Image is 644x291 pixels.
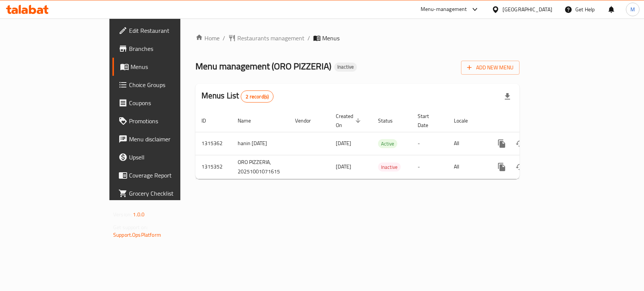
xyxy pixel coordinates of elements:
td: - [412,132,448,155]
li: / [307,34,310,43]
td: hanin [DATE] [232,132,289,155]
div: Total records count [241,90,274,103]
a: Choice Groups [112,76,217,94]
span: Choice Groups [129,80,211,89]
a: Promotions [112,112,217,130]
td: - [412,155,448,179]
div: Inactive [378,162,401,172]
div: Export file [498,87,516,106]
span: ID [201,116,216,125]
a: Menus [112,58,217,76]
button: Change Status [511,135,529,153]
span: Name [238,116,261,125]
a: Upsell [112,148,217,166]
div: Menu-management [421,5,467,14]
span: M [630,5,635,14]
button: more [493,135,511,153]
span: Coverage Report [129,171,211,180]
div: Inactive [334,63,357,72]
span: Start Date [418,112,439,130]
span: [DATE] [336,138,351,148]
td: All [448,132,487,155]
span: 1.0.0 [133,210,144,219]
span: Branches [129,44,211,53]
span: Version: [113,210,132,219]
table: enhanced table [195,109,571,179]
h2: Menus List [201,90,274,103]
span: Inactive [334,64,357,70]
li: / [223,34,225,43]
a: Coupons [112,94,217,112]
a: Grocery Checklist [112,184,217,202]
a: Menu disclaimer [112,130,217,148]
span: Restaurants management [237,34,304,43]
span: Vendor [295,116,321,125]
span: Menu management ( ORO PIZZERIA ) [195,58,331,75]
span: Menus [131,62,211,71]
span: 2 record(s) [241,93,273,100]
div: [GEOGRAPHIC_DATA] [503,5,552,14]
a: Branches [112,40,217,58]
button: Add New Menu [461,61,520,75]
span: Grocery Checklist [129,189,211,198]
a: Edit Restaurant [112,21,217,40]
button: Change Status [511,158,529,176]
button: more [493,158,511,176]
span: Promotions [129,116,211,126]
a: Coverage Report [112,166,217,184]
span: Created On [336,112,363,130]
span: Status [378,116,403,125]
span: Get support on: [113,222,148,232]
a: Support.OpsPlatform [113,230,161,240]
a: Restaurants management [228,34,304,43]
nav: breadcrumb [195,34,520,43]
span: Active [378,139,397,148]
span: Add New Menu [467,63,513,72]
span: Menu disclaimer [129,135,211,144]
span: Edit Restaurant [129,26,211,35]
td: ORO PIZZERIA, 20251001071615 [232,155,289,179]
div: Active [378,139,397,148]
th: Actions [487,109,571,132]
span: Locale [454,116,478,125]
td: All [448,155,487,179]
span: [DATE] [336,162,351,172]
span: Coupons [129,98,211,107]
span: Inactive [378,163,401,172]
span: Upsell [129,153,211,162]
span: Menus [322,34,340,43]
